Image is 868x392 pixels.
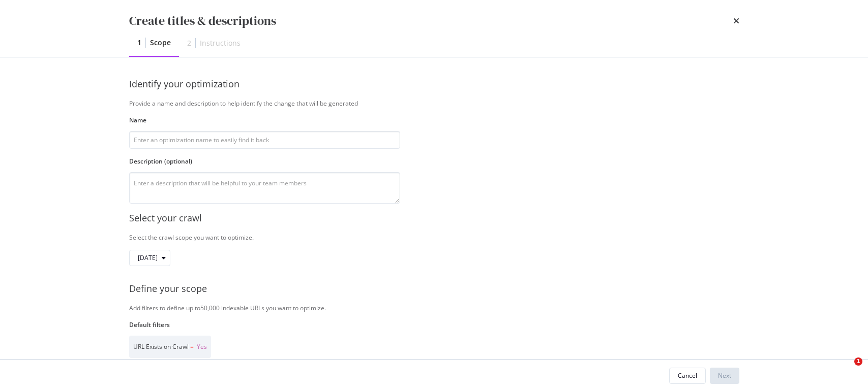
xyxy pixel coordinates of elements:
[129,131,400,149] input: Enter an optimization name to easily find it back
[129,116,400,124] label: Name
[187,38,191,48] div: 2
[129,78,400,91] div: Identify your optimization
[129,157,400,166] label: Description (optional)
[129,12,276,29] div: Create titles & descriptions
[129,212,739,225] div: Select your crawl
[733,12,739,29] div: times
[129,304,739,312] div: Add filters to define up to 50,000 indexable URLs you want to optimize.
[710,368,739,384] button: Next
[669,368,706,384] button: Cancel
[138,253,158,262] span: 2025 Sep. 7th
[129,233,739,242] div: Select the crawl scope you want to optimize.
[197,342,207,351] span: Yes
[854,357,862,366] span: 1
[190,342,194,351] span: =
[137,38,141,48] div: 1
[833,357,858,382] iframe: Intercom live chat
[150,38,171,48] div: Scope
[718,371,731,380] div: Next
[129,282,739,296] div: Define your scope
[129,99,739,108] div: Provide a name and description to help identify the change that will be generated
[678,371,697,380] div: Cancel
[133,342,189,351] span: URL Exists on Crawl
[200,38,241,48] div: Instructions
[129,320,731,329] label: Default filters
[129,250,170,266] button: [DATE]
